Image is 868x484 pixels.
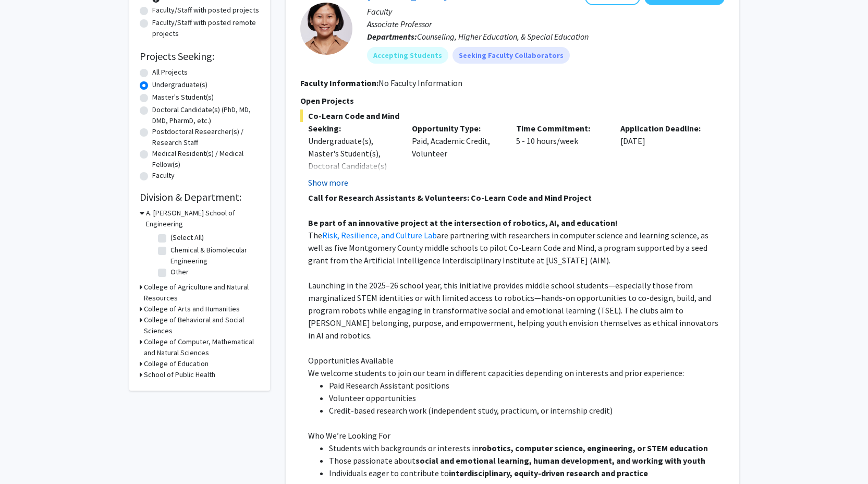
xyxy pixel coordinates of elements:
[152,92,214,103] label: Master's Student(s)
[152,67,188,78] label: All Projects
[308,217,618,228] strong: Be part of an innovative project at the intersection of robotics, AI, and education!
[516,122,605,135] p: Time Commitment:
[415,455,705,466] strong: social and emotional learning, human development, and working with youth
[308,430,390,441] span: Who We’re Looking For
[144,336,260,358] h3: College of Computer, Mathematical and Natural Sciences
[140,191,260,203] h2: Division & Department:
[479,443,708,453] strong: robotics, computer science, engineering, or STEM education
[329,404,725,417] li: Credit-based research work (independent study, practicum, or internship credit)
[308,192,592,203] strong: Call for Research Assistants & Volunteers: Co-Learn Code and Mind Project
[620,122,709,135] p: Application Deadline:
[152,17,260,39] label: Faculty/Staff with posted remote projects
[144,369,215,380] h3: School of Public Health
[144,304,240,314] h3: College of Arts and Humanities
[144,282,260,304] h3: College of Agriculture and Natural Resources
[329,454,725,467] li: Those passionate about
[170,245,257,267] label: Chemical & Biomolecular Engineering
[152,104,260,126] label: Doctoral Candidate(s) (PhD, MD, DMD, PharmD, etc.)
[144,314,260,336] h3: College of Behavioral and Social Sciences
[308,176,348,189] button: Show more
[329,467,725,479] li: Individuals eager to contribute to
[329,379,725,392] li: Paid Research Assistant positions
[308,135,397,197] div: Undergraduate(s), Master's Student(s), Doctoral Candidate(s) (PhD, MD, DMD, PharmD, etc.)
[300,110,725,122] span: Co-Learn Code and Mind
[453,47,570,64] mat-chip: Seeking Faculty Collaborators
[308,368,684,378] span: We welcome students to join our team in different capacities depending on interests and prior exp...
[152,170,175,181] label: Faculty
[367,31,417,42] b: Departments:
[329,392,725,404] li: Volunteer opportunities
[152,148,260,170] label: Medical Resident(s) / Medical Fellow(s)
[170,232,204,243] label: (Select All)
[144,358,209,369] h3: College of Education
[152,79,207,90] label: Undergraduate(s)
[367,47,448,64] mat-chip: Accepting Students
[367,18,725,30] p: Associate Professor
[449,468,648,478] strong: interdisciplinary, equity-driven research and practice
[378,78,462,88] span: No Faculty Information
[146,208,260,229] h3: A. [PERSON_NAME] School of Engineering
[508,122,613,189] div: 5 - 10 hours/week
[613,122,717,189] div: [DATE]
[308,230,322,240] span: The
[152,5,259,16] label: Faculty/Staff with posted projects
[8,437,44,476] iframe: Chat
[170,267,189,277] label: Other
[140,50,260,63] h2: Projects Seeking:
[308,355,394,366] span: Opportunities Available
[308,280,718,341] span: Launching in the 2025–26 school year, this initiative provides middle school students—especially ...
[152,126,260,148] label: Postdoctoral Researcher(s) / Research Staff
[322,230,437,240] a: Risk, Resilience, and Culture Lab
[412,122,500,135] p: Opportunity Type:
[417,31,589,42] span: Counseling, Higher Education, & Special Education
[367,5,725,18] p: Faculty
[308,230,708,265] span: are partnering with researchers in computer science and learning science, as well as five Montgom...
[404,122,508,189] div: Paid, Academic Credit, Volunteer
[300,78,378,88] b: Faculty Information:
[300,94,725,107] p: Open Projects
[308,122,397,135] p: Seeking:
[329,442,725,454] li: Students with backgrounds or interests in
